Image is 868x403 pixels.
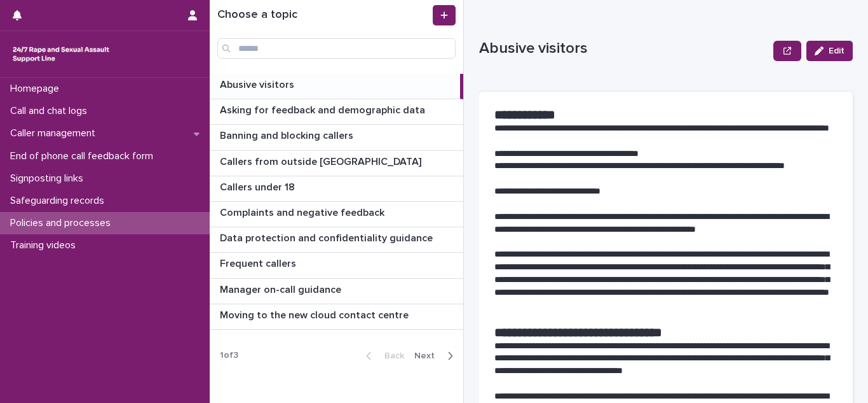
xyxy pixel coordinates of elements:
[5,150,163,162] p: End of phone call feedback form
[210,125,463,150] a: Banning and blocking callersBanning and blocking callers
[377,351,404,360] span: Back
[356,350,409,362] button: Back
[5,127,105,139] p: Caller management
[806,41,853,61] button: Edit
[220,230,435,244] p: Data protection and confidentiality guidance
[210,279,463,304] a: Manager on-call guidanceManager on-call guidance
[220,153,424,168] p: Callers from outside [GEOGRAPHIC_DATA]
[5,217,121,229] p: Policies and processes
[210,253,463,278] a: Frequent callersFrequent callers
[5,173,93,185] p: Signposting links
[5,83,69,95] p: Homepage
[210,151,463,176] a: Callers from outside [GEOGRAPHIC_DATA]Callers from outside [GEOGRAPHIC_DATA]
[210,304,463,330] a: Moving to the new cloud contact centreMoving to the new cloud contact centre
[210,99,463,125] a: Asking for feedback and demographic dataAsking for feedback and demographic data
[210,227,463,253] a: Data protection and confidentiality guidanceData protection and confidentiality guidance
[210,202,463,227] a: Complaints and negative feedbackComplaints and negative feedback
[220,307,411,322] p: Moving to the new cloud contact centre
[220,281,344,296] p: Manager on-call guidance
[220,255,299,270] p: Frequent callers
[220,127,356,142] p: Banning and blocking callers
[479,39,768,58] p: Abusive visitors
[210,176,463,202] a: Callers under 18Callers under 18
[414,351,442,360] span: Next
[10,41,112,67] img: rhQMoQhaT3yELyF149Cw
[5,105,97,117] p: Call and chat logs
[829,46,844,55] span: Edit
[210,74,463,99] a: Abusive visitorsAbusive visitors
[5,239,86,251] p: Training videos
[220,179,297,194] p: Callers under 18
[5,195,114,207] p: Safeguarding records
[409,350,463,362] button: Next
[217,8,430,22] h1: Choose a topic
[217,38,456,59] input: Search
[210,340,248,371] p: 1 of 3
[220,76,297,91] p: Abusive visitors
[220,102,428,117] p: Asking for feedback and demographic data
[220,204,387,219] p: Complaints and negative feedback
